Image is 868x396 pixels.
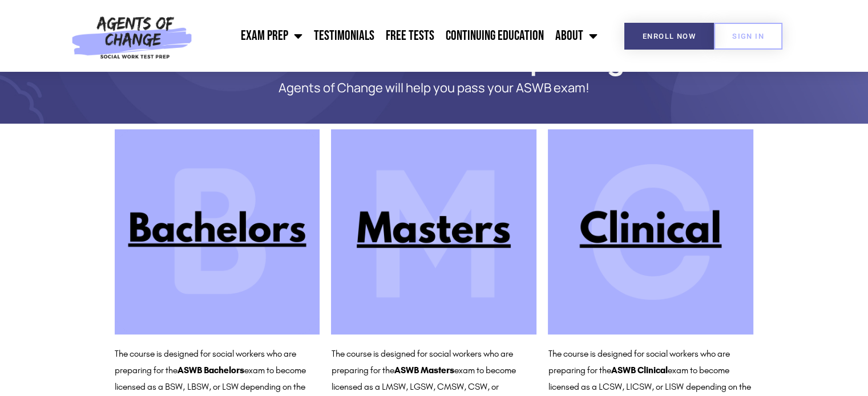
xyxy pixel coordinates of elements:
b: ASWB Masters [394,365,454,375]
span: SIGN IN [732,32,764,40]
b: ASWB Bachelors [177,365,244,375]
nav: Menu [198,22,603,50]
span: Enroll Now [643,32,696,40]
a: Exam Prep [235,22,308,50]
a: SIGN IN [714,23,782,50]
a: Testimonials [308,22,380,50]
a: Free Tests [380,22,440,50]
b: ASWB Clinical [611,365,667,375]
p: Agents of Change will help you pass your ASWB exam! [155,81,714,95]
a: Continuing Education [440,22,550,50]
a: About [550,22,603,50]
a: Enroll Now [624,23,714,50]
